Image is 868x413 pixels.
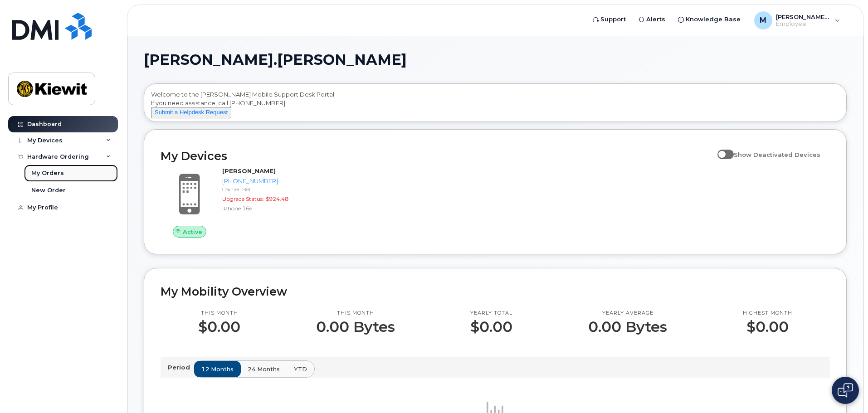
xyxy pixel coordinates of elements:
strong: [PERSON_NAME] [222,167,276,175]
p: This month [316,310,395,317]
p: Yearly total [470,310,512,317]
span: 24 months [248,365,280,374]
h2: My Devices [161,149,713,163]
p: $0.00 [743,319,792,335]
span: [PERSON_NAME].[PERSON_NAME] [144,53,407,67]
span: Active [183,228,202,236]
a: Submit a Helpdesk Request [151,108,231,116]
h2: My Mobility Overview [161,285,830,298]
div: iPhone 16e [222,204,316,212]
button: Submit a Helpdesk Request [151,107,231,118]
p: 0.00 Bytes [316,319,395,335]
span: $924.48 [266,195,288,202]
p: 0.00 Bytes [588,319,667,335]
div: Carrier: Bell [222,185,316,193]
p: $0.00 [470,319,512,335]
p: Highest month [743,310,792,317]
p: This month [198,310,240,317]
p: Period [168,363,194,372]
p: Yearly average [588,310,667,317]
span: Show Deactivated Devices [734,151,820,158]
a: Active[PERSON_NAME][PHONE_NUMBER]Carrier: BellUpgrade Status:$924.48iPhone 16e [161,167,320,238]
div: Welcome to the [PERSON_NAME] Mobile Support Desk Portal If you need assistance, call [PHONE_NUMBER]. [151,90,839,118]
div: [PHONE_NUMBER] [222,177,316,185]
img: Open chat [838,383,853,398]
span: Upgrade Status: [222,195,264,202]
p: $0.00 [198,319,240,335]
span: YTD [294,365,307,374]
input: Show Deactivated Devices [717,146,725,153]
